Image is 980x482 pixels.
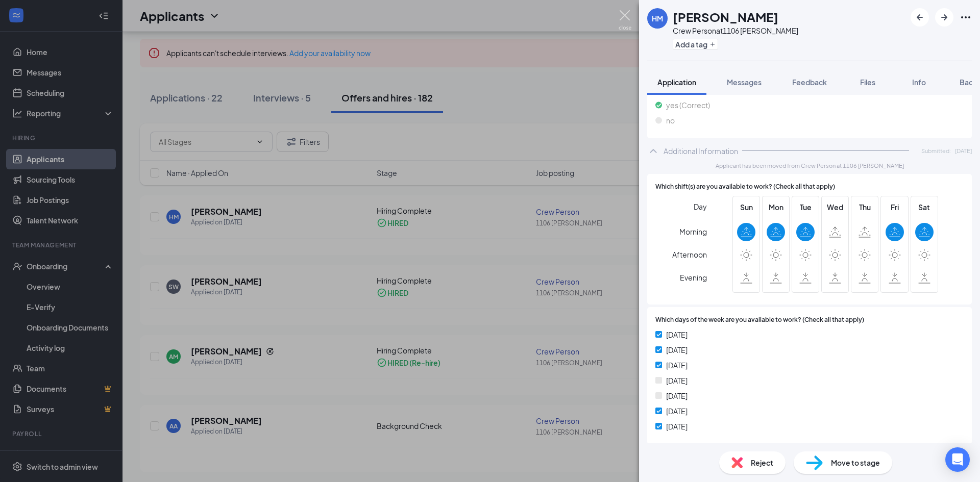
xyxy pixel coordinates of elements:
span: Afternoon [672,245,707,264]
div: Crew Person at 1106 [PERSON_NAME] [673,26,798,36]
button: ArrowRight [935,8,953,27]
span: Which days of the week are you available to work? (Check all that apply) [655,315,864,325]
span: [DATE] [666,375,688,386]
span: Tue [796,201,815,213]
span: Evening [680,268,707,287]
span: Messages [727,78,762,87]
span: Sat [915,201,934,213]
button: ArrowLeftNew [911,8,929,27]
span: Mon [767,201,785,213]
button: PlusAdd a tag [673,39,718,49]
span: Thu [855,201,874,213]
span: [DATE] [666,421,688,432]
svg: ChevronUp [647,145,659,157]
span: [DATE] [666,360,688,371]
svg: Plus [709,41,716,47]
span: Day [694,201,707,212]
span: no [666,115,675,126]
h1: [PERSON_NAME] [673,8,778,26]
span: Fri [886,201,904,213]
span: Application [657,78,696,87]
span: yes (Correct) [666,99,710,111]
span: Wed [826,201,844,213]
span: Applicant has been moved from Crew Person at 1106 [PERSON_NAME] [716,161,904,170]
div: Open Intercom Messenger [945,447,970,472]
span: Move to stage [831,457,880,468]
span: Submitted: [921,146,951,155]
svg: Ellipses [960,11,972,23]
span: Morning [679,222,707,241]
span: Which shift(s) are you available to work? (Check all that apply) [655,182,835,192]
span: [DATE] [666,390,688,401]
svg: ArrowLeftNew [914,11,926,23]
div: Additional Information [664,146,738,156]
span: Info [912,78,926,87]
span: [DATE] [955,146,972,155]
span: [DATE] [666,405,688,417]
span: [DATE] [666,344,688,356]
svg: ArrowRight [938,11,950,23]
span: [DATE] [666,329,688,340]
span: Sun [737,201,755,213]
span: Reject [751,457,773,468]
span: Feedback [792,78,827,87]
span: Files [860,78,875,87]
div: HM [652,13,663,23]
